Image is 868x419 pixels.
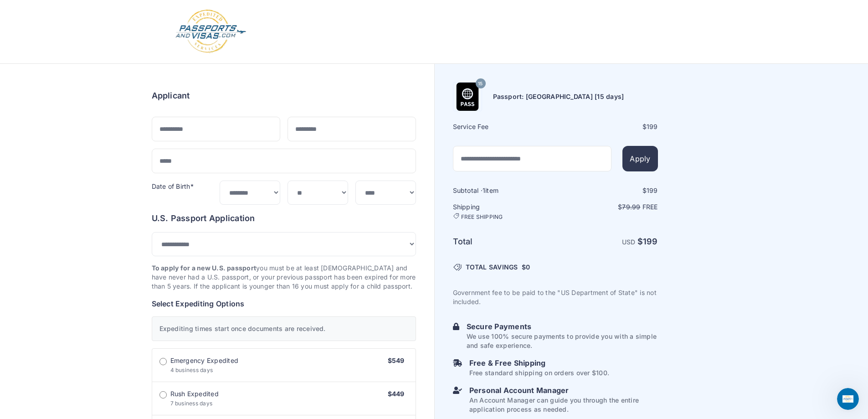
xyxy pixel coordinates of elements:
strong: $ [637,237,658,246]
span: TOTAL SAVINGS [466,263,518,272]
span: Rush Expedited [170,389,219,398]
div: $ [556,186,658,195]
h6: Subtotal · item [453,186,555,195]
span: 4 business days [170,367,213,373]
div: Expediting times start once documents are received. [152,316,416,341]
span: $549 [388,357,405,364]
button: Apply [622,146,657,171]
span: 15 [478,78,483,90]
h6: Secure Payments [467,321,658,332]
span: $449 [388,390,405,398]
p: Government fee to be paid to the "US Department of State" is not included. [453,288,658,306]
h6: U.S. Passport Application [152,212,416,225]
span: Emergency Expedited [170,356,239,365]
img: Logo [175,9,247,54]
span: $ [522,263,530,272]
h6: Select Expediting Options [152,298,416,309]
span: FREE SHIPPING [461,213,503,221]
iframe: Intercom live chat [837,388,859,410]
span: USD [622,238,636,246]
h6: Shipping [453,202,555,221]
span: 0 [526,263,530,271]
span: Free [642,203,658,211]
p: $ [556,202,658,212]
span: 1 [483,186,485,194]
img: Product Name [453,83,482,111]
strong: To apply for a new U.S. passport [152,264,257,272]
span: 199 [647,186,658,194]
h6: Total [453,235,555,248]
span: 7 business days [170,400,213,407]
h6: Service Fee [453,122,555,131]
div: $ [556,122,658,131]
span: 199 [643,237,658,246]
h6: Applicant [152,89,190,102]
h6: Passport: [GEOGRAPHIC_DATA] [15 days] [493,92,624,101]
label: Date of Birth* [152,182,194,190]
h6: Free & Free Shipping [469,357,609,368]
p: Free standard shipping on orders over $100. [469,368,609,378]
p: you must be at least [DEMOGRAPHIC_DATA] and have never had a U.S. passport, or your previous pass... [152,264,416,291]
span: 79.99 [622,203,640,211]
p: We use 100% secure payments to provide you with a simple and safe experience. [467,332,658,350]
p: An Account Manager can guide you through the entire application process as needed. [469,396,658,414]
h6: Personal Account Manager [469,385,658,396]
span: 199 [647,123,658,130]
